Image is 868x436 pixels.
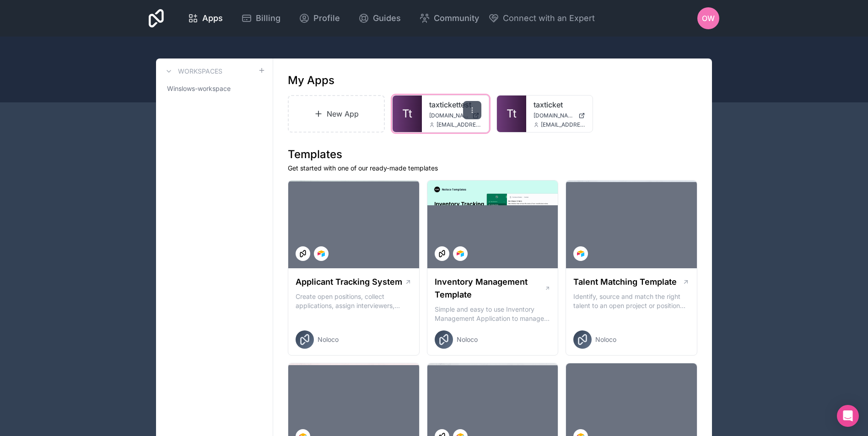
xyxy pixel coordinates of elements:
[595,335,616,344] span: Noloco
[702,13,715,24] span: OW
[429,112,481,119] a: [DOMAIN_NAME]
[457,335,478,344] span: Noloco
[534,112,586,119] a: [DOMAIN_NAME]
[534,99,586,110] a: taxticket
[167,84,231,93] span: Winslows-workspace
[497,96,526,132] a: Tt
[534,112,575,119] span: [DOMAIN_NAME]
[429,112,469,119] span: [DOMAIN_NAME]
[488,12,595,25] button: Connect with an Expert
[837,405,859,427] div: Open Intercom Messenger
[541,121,586,128] span: [EMAIL_ADDRESS][DOMAIN_NAME]
[351,8,408,28] a: Guides
[288,95,385,133] a: New App
[163,80,265,97] a: Winslows-workspace
[393,96,422,132] a: Tt
[435,276,545,301] h1: Inventory Management Template
[202,12,223,25] span: Apps
[318,335,339,344] span: Noloco
[163,66,222,77] a: Workspaces
[434,12,479,25] span: Community
[373,12,401,25] span: Guides
[577,250,584,257] img: Airtable Logo
[573,276,677,288] h1: Talent Matching Template
[288,164,697,173] p: Get started with one of our ready-made templates
[503,12,595,25] span: Connect with an Expert
[318,250,325,257] img: Airtable Logo
[296,292,412,310] p: Create open positions, collect applications, assign interviewers, centralise candidate feedback a...
[296,276,402,288] h1: Applicant Tracking System
[234,8,288,28] a: Billing
[178,67,222,76] h3: Workspaces
[313,12,340,25] span: Profile
[457,250,464,257] img: Airtable Logo
[573,292,690,310] p: Identify, source and match the right talent to an open project or position with our Talent Matchi...
[437,121,481,128] span: [EMAIL_ADDRESS][DOMAIN_NAME]
[180,8,230,28] a: Apps
[435,305,551,323] p: Simple and easy to use Inventory Management Application to manage your stock, orders and Manufact...
[507,106,517,121] span: Tt
[256,12,280,25] span: Billing
[288,147,697,162] h1: Templates
[291,8,347,28] a: Profile
[429,99,481,110] a: taxtickettest
[288,73,334,88] h1: My Apps
[412,8,486,28] a: Community
[402,106,412,121] span: Tt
